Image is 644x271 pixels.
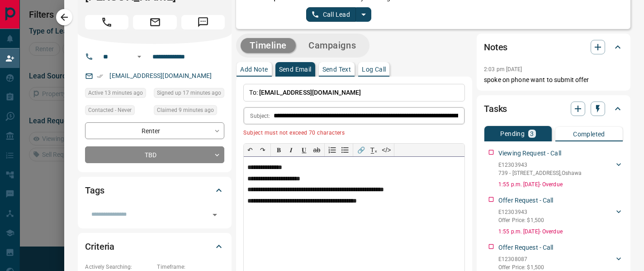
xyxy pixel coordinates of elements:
[326,144,339,156] button: Numbered list
[498,149,561,158] p: Viewing Request - Call
[498,255,544,263] p: E12308087
[355,144,367,156] button: 🔗
[498,161,582,169] p: E12303943
[259,89,361,96] span: [EMAIL_ADDRESS][DOMAIN_NAME]
[244,144,256,156] button: ↶
[88,88,143,97] span: Active 13 minutes ago
[157,106,214,115] span: Claimed 9 minutes ago
[241,38,296,53] button: Timeline
[498,196,554,205] p: Offer Request - Call
[181,15,225,29] span: Message
[157,88,221,97] span: Signed up 17 minutes ago
[498,208,544,216] p: E12303943
[133,15,176,29] span: Email
[243,84,465,102] p: To:
[272,144,285,156] button: 𝐁
[85,179,224,201] div: Tags
[250,112,270,120] p: Subject:
[299,38,365,53] button: Campaigns
[298,144,310,156] button: 𝐔
[240,66,268,73] p: Add Note
[85,183,104,198] h2: Tags
[85,236,224,257] div: Criteria
[85,88,149,101] div: Fri Aug 15 2025
[302,146,306,154] span: 𝐔
[313,146,321,154] s: ab
[154,105,224,118] div: Fri Aug 15 2025
[484,40,507,54] h2: Notes
[85,15,128,29] span: Call
[380,144,393,156] button: </>
[498,159,623,179] div: E12303943739 - [STREET_ADDRESS],Oshawa
[154,88,224,101] div: Fri Aug 15 2025
[484,75,623,85] p: spoke on phone want to submit offer
[85,263,152,271] p: Actively Searching:
[157,263,224,271] p: Timeframe:
[134,51,145,62] button: Open
[498,180,623,189] p: 1:55 p.m. [DATE] - Overdue
[498,169,582,177] p: 739 - [STREET_ADDRESS] , Oshawa
[88,106,132,115] span: Contacted - Never
[97,73,103,79] svg: Email Verified
[306,7,372,22] div: split button
[498,216,544,224] p: Offer Price: $1,500
[243,126,459,138] p: Subject must not exceed 70 characters
[256,144,269,156] button: ↷
[279,66,312,73] p: Send Email
[500,131,525,137] p: Pending
[306,7,356,22] button: Call Lead
[484,102,507,116] h2: Tasks
[530,131,534,137] p: 3
[322,66,351,73] p: Send Text
[85,122,224,139] div: Renter
[367,144,380,156] button: T̲ₓ
[484,36,623,58] div: Notes
[498,206,623,226] div: E12303943Offer Price: $1,500
[285,144,298,156] button: 𝑰
[109,72,212,79] a: [EMAIL_ADDRESS][DOMAIN_NAME]
[498,227,623,236] p: 1:55 p.m. [DATE] - Overdue
[310,144,323,156] button: ab
[362,66,386,73] p: Log Call
[498,243,554,252] p: Offer Request - Call
[85,146,224,163] div: TBD
[85,239,114,254] h2: Criteria
[339,144,351,156] button: Bullet list
[484,66,522,73] p: 2:03 pm [DATE]
[573,131,605,137] p: Completed
[208,208,221,221] button: Open
[484,98,623,120] div: Tasks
